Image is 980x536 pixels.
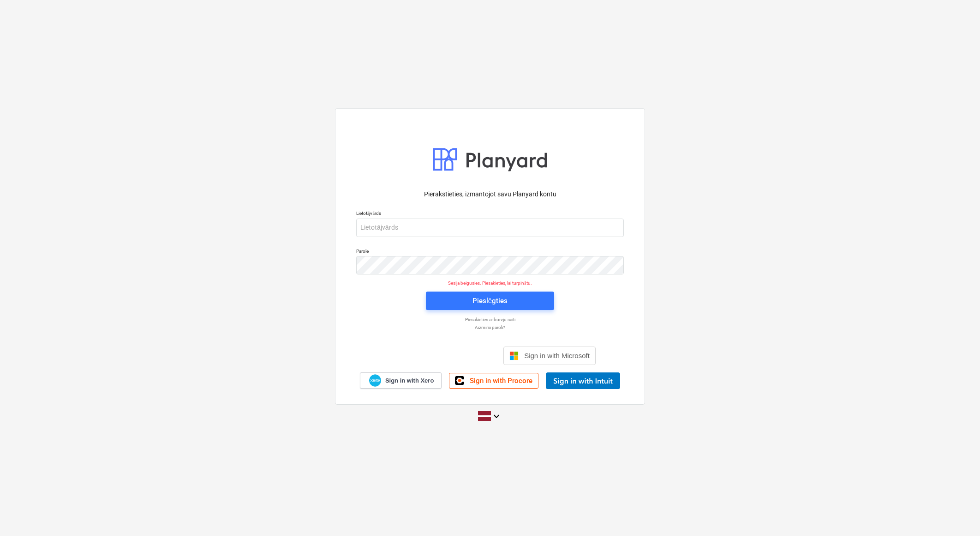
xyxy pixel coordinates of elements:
a: Sign in with Xero [360,372,442,389]
a: Sign in with Procore [449,373,538,389]
img: Microsoft logo [509,351,519,360]
span: Sign in with Procore [470,377,532,385]
a: Aizmirsi paroli? [352,324,628,330]
span: Sign in with Microsoft [524,352,590,359]
a: Piesakieties ar burvju saiti [352,317,628,323]
p: Pierakstieties, izmantojot savu Planyard kontu [356,189,624,199]
iframe: Chat Widget [934,492,980,536]
span: Sign in with Xero [385,377,434,385]
img: Xero logo [369,374,381,387]
button: Pieslēgties [426,292,554,310]
input: Lietotājvārds [356,219,624,237]
p: Parole [356,248,624,256]
i: keyboard_arrow_down [491,411,502,422]
iframe: Кнопка "Войти с аккаунтом Google" [380,346,501,366]
p: Sesija beigusies. Piesakieties, lai turpinātu. [351,280,629,286]
p: Lietotājvārds [356,210,624,218]
div: Pieslēgties [472,295,508,307]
